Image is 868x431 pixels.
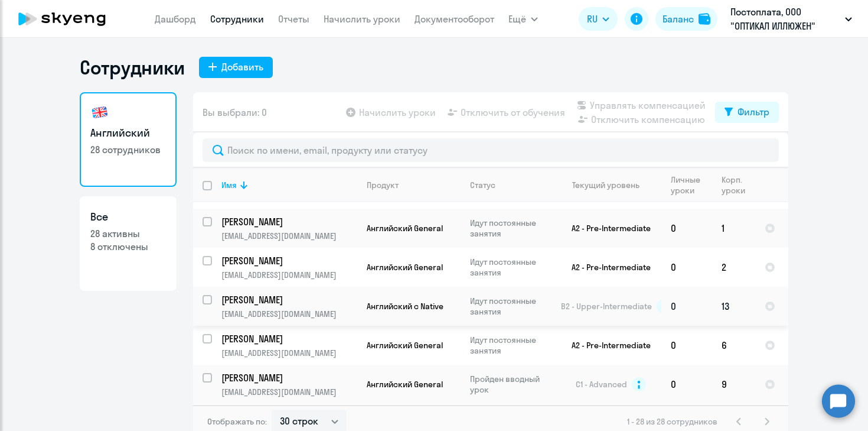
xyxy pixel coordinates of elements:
[671,174,704,196] div: Личные уроки
[661,365,712,404] td: 0
[367,180,399,190] div: Продукт
[661,287,712,326] td: 0
[199,57,273,78] button: Добавить
[572,180,639,190] div: Текущий уровень
[712,287,755,326] td: 13
[90,227,166,240] p: 28 активны
[221,215,357,228] a: [PERSON_NAME]
[221,270,357,280] p: [EMAIL_ADDRESS][DOMAIN_NAME]
[470,296,551,317] p: Идут постоянные занятия
[470,257,551,278] p: Идут постоянные занятия
[508,12,526,26] span: Ещё
[203,138,779,162] input: Поиск по имени, email, продукту или статусу
[221,348,357,358] p: [EMAIL_ADDRESS][DOMAIN_NAME]
[221,180,237,190] div: Имя
[203,105,267,119] span: Вы выбрали: 0
[90,143,166,156] p: 28 сотрудников
[278,13,309,25] a: Отчеты
[661,326,712,365] td: 0
[80,92,177,187] a: Английский28 сотрудников
[221,293,355,306] p: [PERSON_NAME]
[663,12,694,26] div: Баланс
[90,240,166,253] p: 8 отключены
[367,379,443,390] span: Английский General
[221,60,263,74] div: Добавить
[367,340,443,351] span: Английский General
[655,7,717,31] button: Балансbalance
[627,416,717,427] span: 1 - 28 из 28 сотрудников
[552,326,661,365] td: A2 - Pre-Intermediate
[712,248,755,287] td: 2
[576,379,627,390] span: C1 - Advanced
[470,374,551,395] p: Пройден вводный урок
[221,180,357,190] div: Имя
[221,293,357,306] a: [PERSON_NAME]
[207,416,267,427] span: Отображать по:
[508,7,538,31] button: Ещё
[715,102,779,123] button: Фильтр
[699,13,710,25] img: balance
[661,209,712,248] td: 0
[90,125,166,141] h3: Английский
[415,13,494,25] a: Документооборот
[730,5,840,33] p: Постоплата, ООО "ОПТИКАЛ ИЛЛЮЖЕН"
[90,209,166,225] h3: Все
[90,103,109,122] img: english
[221,254,357,267] a: [PERSON_NAME]
[579,7,618,31] button: RU
[712,365,755,404] td: 9
[722,174,755,196] div: Корп. уроки
[155,13,196,25] a: Дашборд
[210,13,264,25] a: Сотрудники
[587,12,598,26] span: RU
[80,56,185,79] h1: Сотрудники
[552,248,661,287] td: A2 - Pre-Intermediate
[221,309,357,319] p: [EMAIL_ADDRESS][DOMAIN_NAME]
[712,209,755,248] td: 1
[738,105,769,119] div: Фильтр
[221,231,357,241] p: [EMAIL_ADDRESS][DOMAIN_NAME]
[367,301,443,312] span: Английский с Native
[221,332,355,345] p: [PERSON_NAME]
[661,248,712,287] td: 0
[367,223,443,234] span: Английский General
[367,262,443,273] span: Английский General
[671,174,712,196] div: Личные уроки
[712,326,755,365] td: 6
[552,209,661,248] td: A2 - Pre-Intermediate
[221,371,357,384] a: [PERSON_NAME]
[221,215,355,228] p: [PERSON_NAME]
[725,5,858,33] button: Постоплата, ООО "ОПТИКАЛ ИЛЛЮЖЕН"
[470,180,495,190] div: Статус
[470,180,551,190] div: Статус
[221,254,355,267] p: [PERSON_NAME]
[561,301,652,312] span: B2 - Upper-Intermediate
[324,13,400,25] a: Начислить уроки
[470,335,551,356] p: Идут постоянные занятия
[722,174,747,196] div: Корп. уроки
[221,371,355,384] p: [PERSON_NAME]
[221,332,357,345] a: [PERSON_NAME]
[561,180,661,190] div: Текущий уровень
[221,387,357,397] p: [EMAIL_ADDRESS][DOMAIN_NAME]
[470,218,551,239] p: Идут постоянные занятия
[367,180,460,190] div: Продукт
[80,196,177,291] a: Все28 активны8 отключены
